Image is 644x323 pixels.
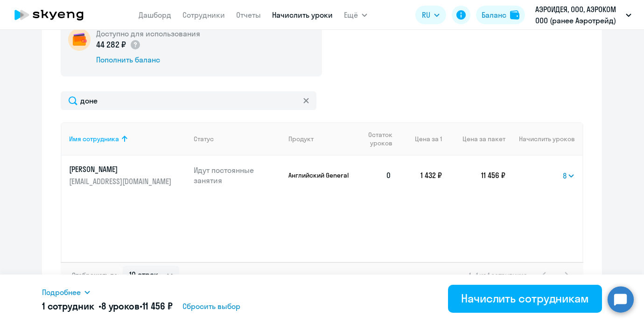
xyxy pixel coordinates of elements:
span: Сбросить выбор [182,301,240,312]
span: 1 - 1 из 1 сотрудника [469,271,527,279]
div: Продукт [288,135,314,143]
p: Идут постоянные занятия [194,165,281,186]
span: Подробнее [42,287,81,298]
th: Цена за 1 [399,122,442,156]
a: Начислить уроки [272,10,333,20]
p: [EMAIL_ADDRESS][DOMAIN_NAME] [69,176,174,186]
div: Продукт [288,135,351,143]
td: 1 432 ₽ [399,156,442,195]
span: 11 456 ₽ [142,300,173,312]
th: Начислить уроков [505,122,582,156]
span: RU [422,9,430,21]
th: Цена за пакет [442,122,505,156]
div: Статус [194,135,281,143]
span: Ещё [344,9,358,21]
a: Сотрудники [182,10,225,20]
a: Отчеты [236,10,261,20]
span: Остаток уроков [359,131,392,147]
div: Начислить сотрудникам [461,291,589,306]
div: Пополнить баланс [96,55,200,65]
div: Баланс [482,9,506,21]
span: Отображать по: [72,271,119,279]
p: 44 282 ₽ [96,39,141,51]
p: Английский General [288,171,351,179]
img: wallet-circle.png [68,28,91,51]
td: 0 [351,156,399,195]
div: Остаток уроков [359,131,399,147]
p: АЭРОИДЕЯ, ООО, АЭРОКОМ ООО (ранее Аэротрейд) [535,4,622,26]
button: Балансbalance [476,6,525,24]
button: Начислить сотрудникам [448,285,602,313]
h5: 1 сотрудник • • [42,300,172,313]
button: Ещё [344,6,367,24]
div: Имя сотрудника [69,135,186,143]
a: [PERSON_NAME][EMAIL_ADDRESS][DOMAIN_NAME] [69,164,186,186]
div: Статус [194,135,214,143]
a: Дашборд [139,10,171,20]
img: balance [510,10,519,20]
h5: Доступно для использования [96,28,200,39]
p: [PERSON_NAME] [69,164,174,174]
button: RU [415,6,446,24]
button: АЭРОИДЕЯ, ООО, АЭРОКОМ ООО (ранее Аэротрейд) [531,4,636,26]
span: 8 уроков [101,300,140,312]
input: Поиск по имени, email, продукту или статусу [61,91,316,110]
div: Имя сотрудника [69,135,119,143]
td: 11 456 ₽ [442,156,505,195]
